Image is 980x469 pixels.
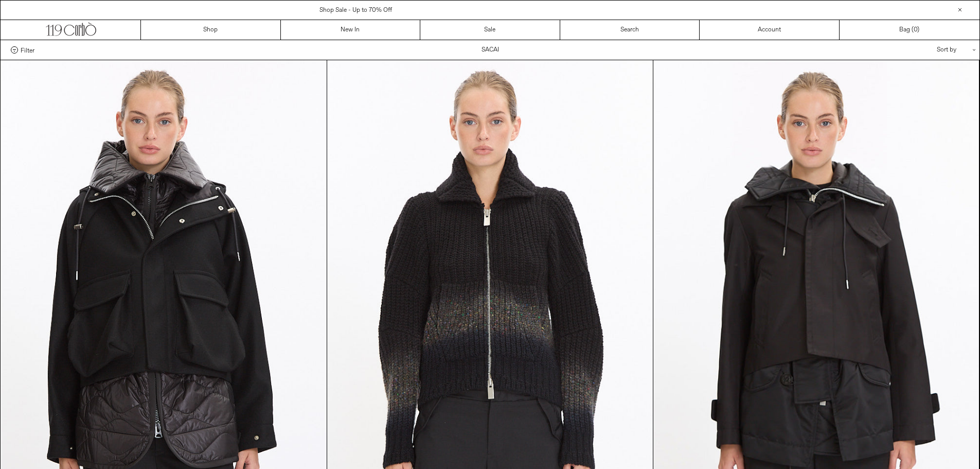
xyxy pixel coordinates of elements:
span: ) [914,25,919,34]
a: Bag () [840,20,979,40]
span: Filter [21,46,34,54]
div: Sort by [877,40,969,60]
a: Shop Sale - Up to 70% Off [319,6,392,14]
a: Shop [141,20,281,40]
a: New In [281,20,421,40]
a: Account [700,20,840,40]
span: 0 [914,26,917,34]
a: Search [560,20,700,40]
a: Sale [420,20,560,40]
